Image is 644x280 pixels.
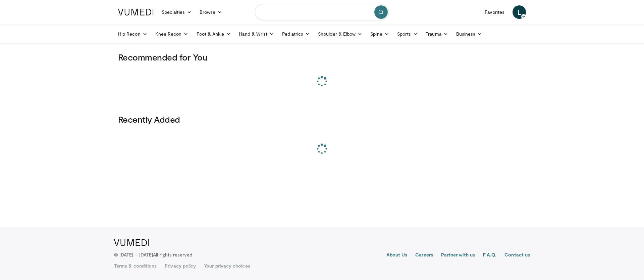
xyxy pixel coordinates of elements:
input: Search topics, interventions [255,4,389,20]
a: L [513,5,526,19]
a: Privacy policy [165,263,196,269]
a: Sports [393,27,422,41]
a: Spine [366,27,393,41]
a: Hand & Wrist [235,27,278,41]
a: Browse [196,5,226,19]
a: Favorites [481,5,508,19]
h3: Recently Added [118,114,526,125]
a: Specialties [158,5,196,19]
h3: Recommended for You [118,52,526,63]
a: Trauma [422,27,452,41]
a: F.A.Q. [483,251,496,259]
a: Knee Recon [151,27,193,41]
a: Pediatrics [278,27,314,41]
span: All rights reserved [153,252,192,257]
a: Hip Recon [114,27,151,41]
a: Foot & Ankle [193,27,235,41]
a: About Us [386,251,408,259]
img: VuMedi Logo [114,239,149,246]
a: Shoulder & Elbow [314,27,366,41]
a: Partner with us [441,251,475,259]
a: Careers [415,251,433,259]
p: © [DATE] – [DATE] [114,251,193,258]
a: Business [452,27,486,41]
a: Your privacy choices [204,263,250,269]
img: VuMedi Logo [118,9,154,15]
a: Contact us [504,251,530,259]
a: Terms & conditions [114,263,157,269]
